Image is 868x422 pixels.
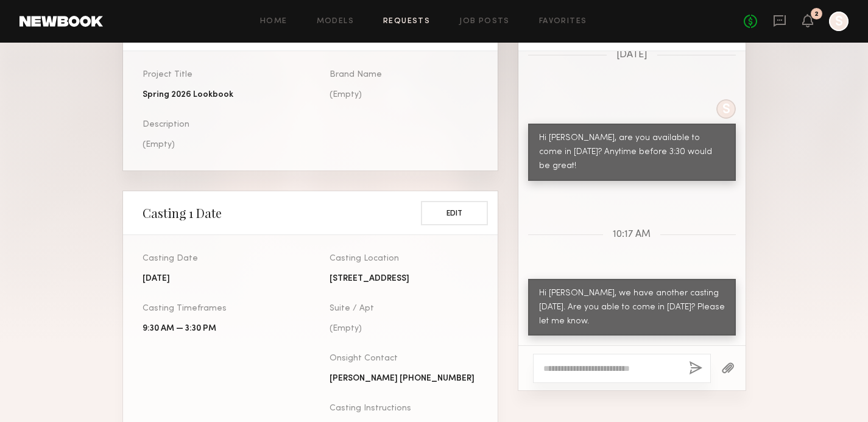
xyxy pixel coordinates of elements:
[383,18,430,26] a: Requests
[143,89,291,101] div: Spring 2026 Lookbook
[330,323,478,335] div: (Empty)
[143,304,291,313] div: Casting Timeframes
[459,18,510,26] a: Job Posts
[260,18,288,26] a: Home
[330,304,478,313] div: Suite / Apt
[330,255,478,263] div: Casting Location
[143,206,222,220] h2: Casting 1 Date
[421,201,488,225] button: Edit
[330,373,478,385] div: [PERSON_NAME] [PHONE_NUMBER]
[539,132,725,174] div: Hi [PERSON_NAME], are you available to come in [DATE]? Anytime before 3:30 would be great!
[330,273,478,285] div: [STREET_ADDRESS]
[317,18,354,26] a: Models
[613,230,651,240] span: 10:17 AM
[143,255,238,263] div: Casting Date
[330,354,478,363] div: Onsight Contact
[143,121,291,129] div: Description
[814,11,819,18] div: 2
[539,287,725,329] div: Hi [PERSON_NAME], we have another casting [DATE]. Are you able to come in [DATE]? Please let me k...
[416,207,488,217] a: Edit
[829,12,849,31] a: S
[616,50,647,60] span: [DATE]
[330,404,478,413] div: Casting Instructions
[143,71,291,79] div: Project Title
[330,89,478,101] div: (Empty)
[539,18,587,26] a: Favorites
[330,71,478,79] div: Brand Name
[143,273,238,285] div: [DATE]
[143,323,291,335] div: 9:30 AM — 3:30 PM
[143,139,291,151] div: (Empty)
